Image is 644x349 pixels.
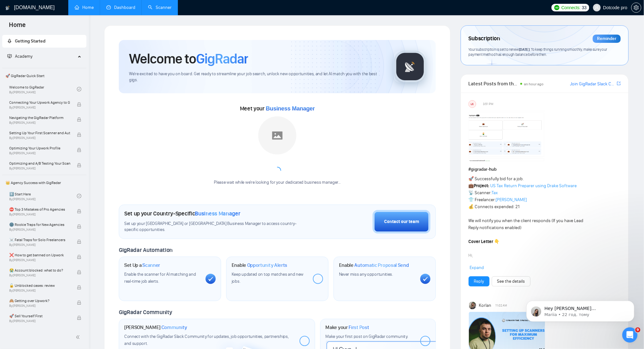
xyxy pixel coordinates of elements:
[469,166,621,173] h1: # gigradar-hub
[470,265,484,270] span: Expand
[77,148,81,152] span: lock
[77,209,81,214] span: lock
[9,106,70,109] span: By [PERSON_NAME]
[483,101,493,107] span: 3:51 PM
[129,71,384,83] span: We're excited to have you on board. Get ready to streamline your job search, unlock new opportuni...
[469,47,607,57] span: Your subscription is set to renew . To keep things running smoothly, make sure your payment metho...
[631,3,641,13] button: setting
[326,334,408,339] span: Make your first post on GigRadar community.
[273,167,281,175] span: loading
[632,5,641,10] span: setting
[9,121,70,125] span: By [PERSON_NAME]
[570,81,616,88] a: Join GigRadar Slack Community
[161,324,187,331] span: Community
[469,80,519,88] span: Latest Posts from the GigRadar Community
[492,276,531,286] button: See the details
[9,252,70,258] span: ❌ How to get banned on Upwork
[9,213,70,216] span: By [PERSON_NAME]
[384,218,419,225] div: Contact our team
[496,197,527,202] a: [PERSON_NAME]
[349,324,369,331] span: First Post
[9,115,70,121] span: Navigating the GigRadar Platform
[77,240,81,244] span: lock
[519,47,530,52] span: [DATE]
[469,276,490,286] button: Reply
[77,133,81,137] span: lock
[631,5,641,10] a: setting
[142,262,160,268] span: Scanner
[75,5,94,10] a: homeHome
[5,3,10,13] img: logo
[469,110,545,161] img: F09354QB7SM-image.png
[554,5,559,10] img: upwork-logo.png
[77,255,81,259] span: lock
[124,221,308,233] span: Set up your [GEOGRAPHIC_DATA] or [GEOGRAPHIC_DATA] Business Manager to access country-specific op...
[77,300,81,305] span: lock
[3,69,86,82] span: 🚀 GigRadar Quick Start
[469,239,500,244] strong: Cover Letter 👇
[469,101,476,108] div: US
[119,309,172,316] span: GigRadar Community
[394,51,426,82] img: gigradar-logo.png
[474,278,484,285] a: Reply
[7,54,12,58] span: fund-projection-screen
[635,327,641,333] span: 9
[196,50,248,67] span: GigRadar
[9,282,70,289] span: 🔓 Unblocked cases: review
[9,267,70,273] span: 😭 Account blocked: what to do?
[9,228,70,232] span: By [PERSON_NAME]
[326,324,369,331] h1: Make your
[77,316,81,320] span: lock
[9,189,77,203] a: 1️⃣ Start HereBy[PERSON_NAME]
[469,33,500,44] span: Subscription
[9,237,70,243] span: ☠️ Fatal Traps for Solo Freelancers
[3,176,86,189] span: 👑 Agency Success with GigRadar
[469,302,477,309] img: Korlan
[9,99,70,106] span: Connecting Your Upwork Agency to GigRadar
[232,262,288,268] h1: Enable
[339,272,393,277] span: Never miss any opportunities.
[617,81,621,86] span: export
[9,221,70,228] span: 🌚 Rookie Traps for New Agencies
[495,303,507,308] span: 11:02 AM
[232,272,304,284] span: Keep updated on top matches and new jobs.
[474,183,490,188] strong: Project:
[9,206,70,213] span: ⛔ Top 3 Mistakes of Pro Agencies
[9,82,77,96] a: Welcome to GigRadarBy[PERSON_NAME]
[617,81,621,87] a: export
[77,285,81,290] span: lock
[77,102,81,107] span: lock
[582,4,587,11] span: 33
[622,327,638,343] iframe: Intercom live chat
[9,313,70,319] span: 🚀 Sell Yourself First
[240,105,315,112] span: Meet your
[124,210,241,217] h1: Set up your Country-Specific
[9,160,70,167] span: Optimizing and A/B Testing Your Scanner for Better Results
[339,262,409,268] h1: Enable
[9,304,70,308] span: By [PERSON_NAME]
[9,273,70,277] span: By [PERSON_NAME]
[124,334,289,346] span: Connect with the GigRadar Slack Community for updates, job opportunities, partnerships, and support.
[77,270,81,274] span: lock
[76,334,82,340] span: double-left
[9,258,70,262] span: By [PERSON_NAME]
[77,163,81,168] span: lock
[195,210,241,217] span: Business Manager
[247,262,288,268] span: Opportunity Alerts
[15,38,45,44] span: Getting Started
[479,302,491,309] span: Korlan
[2,35,86,48] li: Getting Started
[15,54,32,59] span: Academy
[124,324,187,331] h1: [PERSON_NAME]
[77,224,81,229] span: lock
[9,298,70,304] span: 🙈 Getting over Upwork?
[7,54,32,59] span: Academy
[129,50,248,67] h1: Welcome to
[9,167,70,170] span: By [PERSON_NAME]
[492,190,498,195] a: Tax
[124,272,196,284] span: Enable the scanner for AI matching and real-time job alerts.
[210,180,344,186] div: Please wait while we're looking for your dedicated business manager...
